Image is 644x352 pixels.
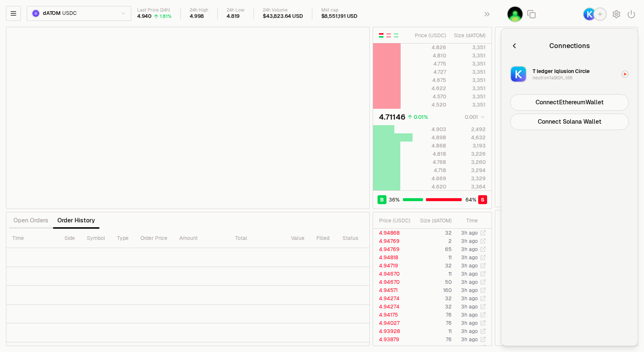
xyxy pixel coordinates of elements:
[461,303,478,310] time: 3h ago
[413,52,446,59] div: 4.810
[285,229,310,248] th: Value
[190,13,204,20] div: 4.998
[263,13,303,20] div: $43,823.64 USD
[227,7,244,13] div: 24h Low
[461,336,478,343] time: 3h ago
[412,270,452,278] td: 11
[413,93,446,100] div: 4.570
[507,6,523,22] button: T ledger Iqlusion Circle
[510,94,629,111] button: ConnectEthereumWallet
[452,85,486,92] div: 3,351
[81,229,111,248] th: Symbol
[506,63,633,85] button: T ledger Iqlusion CircleT ledger Iqlusion Circleneutron1a9l0h...t66Neutron Logo
[373,302,412,311] td: 4.94274
[190,7,208,13] div: 24h High
[458,217,478,224] div: Time
[461,279,478,285] time: 3h ago
[379,112,405,122] div: 4.71146
[373,294,412,302] td: 4.94274
[160,13,171,19] div: 1.81%
[373,343,412,352] td: 4.93780
[461,287,478,294] time: 3h ago
[461,246,478,253] time: 3h ago
[373,253,412,261] td: 4.94818
[413,126,446,133] div: 4.903
[373,286,412,294] td: 4.94571
[412,302,452,311] td: 32
[412,335,452,343] td: 76
[508,7,523,22] img: T ledger Iqlusion Circle
[412,311,452,319] td: 76
[173,229,229,248] th: Amount
[533,67,590,75] div: T ledger Iqlusion Circle
[135,229,173,248] th: Order Price
[461,254,478,261] time: 3h ago
[413,167,446,174] div: 4.718
[9,213,53,228] button: Open Orders
[413,85,446,92] div: 4.622
[583,7,607,21] button: Keplr
[380,196,384,203] span: B
[413,44,446,51] div: 4.826
[413,158,446,166] div: 4.768
[452,134,486,141] div: 4,632
[549,41,590,51] div: Connections
[461,262,478,269] time: 3h ago
[461,344,478,351] time: 3h ago
[481,196,484,203] span: S
[53,213,100,228] button: Order History
[461,229,478,236] time: 3h ago
[412,253,452,261] td: 11
[461,270,478,277] time: 3h ago
[461,320,478,326] time: 3h ago
[386,32,392,38] button: Show Sell Orders Only
[413,150,446,158] div: 4.818
[533,75,572,81] div: neutron1a9l0h...t66
[373,278,412,286] td: 4.94670
[511,67,526,82] img: T ledger Iqlusion Circle
[452,101,486,108] div: 3,351
[412,278,452,286] td: 50
[137,13,152,20] div: 4.940
[622,71,628,77] img: Neutron Logo
[461,328,478,334] time: 3h ago
[413,76,446,84] div: 4.675
[452,150,486,158] div: 3,226
[413,134,446,141] div: 4.898
[373,335,412,343] td: 4.93879
[373,311,412,319] td: 4.94175
[43,10,61,17] span: dATOM
[452,167,486,174] div: 3,294
[229,229,285,248] th: Total
[461,295,478,302] time: 3h ago
[452,52,486,59] div: 3,351
[389,196,400,203] span: 36 %
[461,311,478,318] time: 3h ago
[111,229,135,248] th: Type
[413,183,446,190] div: 4.620
[412,237,452,245] td: 2
[6,27,369,209] iframe: Financial Chart
[373,237,412,245] td: 4.94769
[452,76,486,84] div: 3,351
[418,217,452,224] div: Size ( dATOM )
[373,229,412,237] td: 4.94868
[461,238,478,244] time: 3h ago
[227,13,240,20] div: 4.819
[510,114,629,130] button: Connect Solana Wallet
[465,196,476,203] span: 64 %
[452,68,486,76] div: 3,351
[373,270,412,278] td: 4.94670
[373,319,412,327] td: 4.94027
[412,286,452,294] td: 160
[59,229,81,248] th: Side
[452,175,486,182] div: 3,329
[414,113,428,121] div: 0.01%
[412,294,452,302] td: 32
[413,175,446,182] div: 4.669
[452,183,486,190] div: 3,364
[452,142,486,149] div: 3,193
[584,8,596,20] img: Keplr
[373,261,412,270] td: 4.94719
[310,229,337,248] th: Filled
